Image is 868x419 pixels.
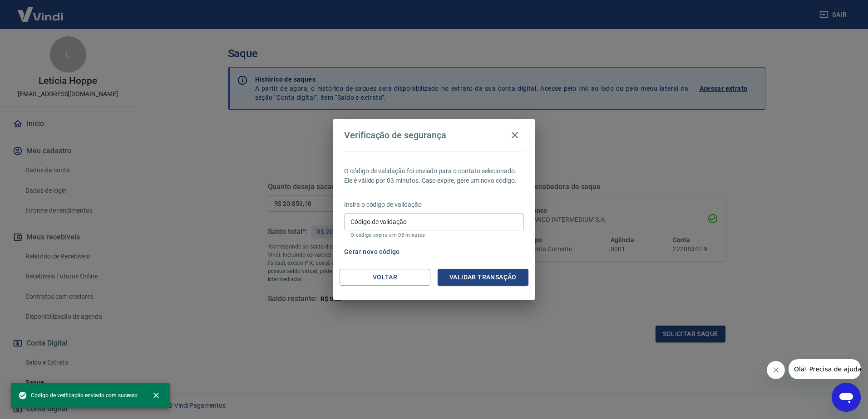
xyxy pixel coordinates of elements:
[344,130,446,141] h4: Verificação de segurança
[146,385,166,405] button: close
[438,269,528,286] button: Validar transação
[832,383,861,412] iframe: Botão para abrir a janela de mensagens
[344,200,524,209] p: Insira o código de validação
[340,269,430,286] button: Voltar
[350,232,518,238] p: O código expira em 03 minutos.
[5,6,76,14] span: Olá! Precisa de ajuda?
[767,361,785,379] iframe: Fechar mensagem
[340,244,404,260] button: Gerar novo código
[344,166,524,185] p: O código de validação foi enviado para o contato selecionado. Ele é válido por 03 minutos. Caso e...
[18,391,139,400] span: Código de verificação enviado com sucesso.
[789,359,861,379] iframe: Mensagem da empresa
